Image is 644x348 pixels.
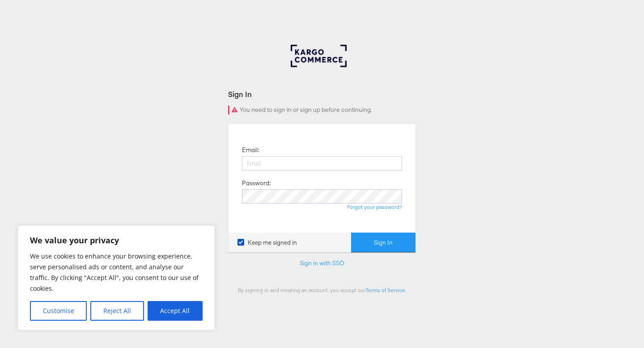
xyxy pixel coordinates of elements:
div: We value your privacy [18,225,215,330]
button: Sign In [351,233,415,253]
label: Password: [242,179,271,187]
button: Accept All [148,301,203,321]
button: Reject All [90,301,144,321]
div: You need to sign in or sign up before continuing. [228,106,416,115]
div: By signing in and creating an account, you accept our . [228,287,416,293]
a: Terms of Service [366,287,405,293]
div: Sign In [228,89,416,99]
a: Sign in with SSO [300,259,344,267]
label: Email: [242,146,259,154]
label: Keep me signed in [237,238,297,247]
input: Email [242,156,402,170]
a: Forgot your password? [347,204,402,210]
p: We value your privacy [30,235,203,246]
button: Customise [30,301,87,321]
p: We use cookies to enhance your browsing experience, serve personalised ads or content, and analys... [30,251,203,294]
